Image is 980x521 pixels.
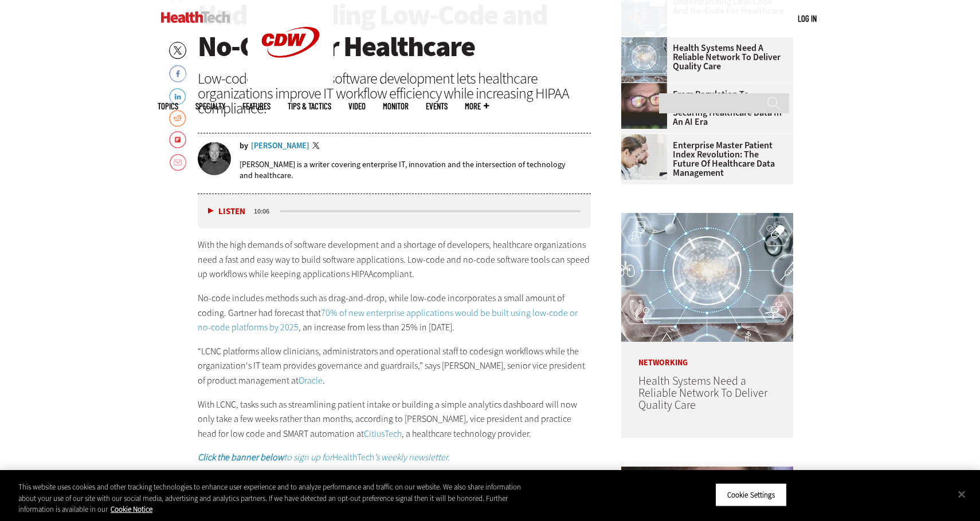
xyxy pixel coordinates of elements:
[426,102,448,110] a: Events
[198,397,591,441] p: With LCNC, tasks such as streamlining patient intake or building a simple analytics dashboard wil...
[299,374,323,386] a: Oracle
[208,207,245,216] button: Listen
[621,83,673,92] a: woman wearing glasses looking at healthcare data on screen
[949,481,974,507] button: Close
[161,11,230,23] img: Home
[621,134,673,143] a: medical researchers look at data on desktop monitor
[621,141,786,177] a: Enterprise Master Patient Index Revolution: The Future of Healthcare Data Management
[621,83,667,129] img: woman wearing glasses looking at healthcare data on screen
[621,90,786,127] a: From Regulation to Resilience: Best Practices for Securing Healthcare Data in an AI Era
[198,451,450,463] a: Click the banner belowto sign up forHealthTech’s weekly newsletter.
[465,102,489,110] span: More
[18,481,539,515] div: This website uses cookies and other tracking technologies to enhance user experience and to analy...
[312,142,323,151] a: Twitter
[715,483,787,507] button: Cookie Settings
[198,344,591,388] p: “LCNC platforms allow clinicians, administrators and operational staff to codesign workflows whil...
[240,159,591,181] p: [PERSON_NAME] is a writer covering enterprise IT, innovation and the intersection of technology a...
[242,102,271,110] a: Features
[288,102,331,110] a: Tips & Tactics
[364,428,402,440] a: CitiusTech
[198,291,591,335] p: No-code includes methods such as drag-and-drop, while low-code incorporates a small amount of cod...
[198,451,332,463] em: to sign up for
[621,213,793,342] img: Healthcare networking
[638,373,767,413] a: Health Systems Need a Reliable Network To Deliver Quality Care
[195,102,225,110] span: Specialty
[374,451,450,463] em: ’s weekly newsletter.
[240,142,248,150] span: by
[198,307,578,334] a: 70% of new enterprise applications would be built using low-code or no-code platforms by 2025
[198,142,231,175] img: Brian Horowitz
[158,102,178,110] span: Topics
[111,504,152,514] a: More information about your privacy
[798,13,817,23] a: Log in
[348,102,366,110] a: Video
[248,76,334,88] a: CDW
[198,451,284,463] strong: Click the banner below
[252,206,278,216] div: duration
[621,342,793,367] p: Networking
[621,134,667,180] img: medical researchers look at data on desktop monitor
[198,238,591,282] p: With the high demands of software development and a shortage of developers, healthcare organizati...
[383,102,409,110] a: MonITor
[798,13,817,25] div: User menu
[198,194,591,228] div: media player
[251,142,309,150] a: [PERSON_NAME]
